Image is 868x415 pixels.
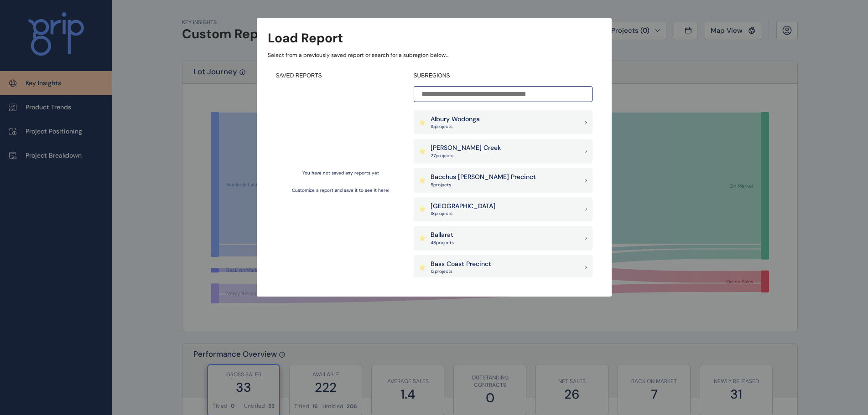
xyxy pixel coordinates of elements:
p: Albury Wodonga [431,115,480,124]
p: Ballarat [431,231,454,240]
p: [GEOGRAPHIC_DATA] [431,202,495,211]
p: Bass Coast Precinct [431,260,491,269]
p: You have not saved any reports yet [302,170,379,176]
p: 15 project s [431,123,480,130]
p: 27 project s [431,153,501,159]
p: Select from a previously saved report or search for a subregion below... [268,51,601,59]
h4: SUBREGIONS [414,72,593,80]
p: Customize a report and save it to see it here! [292,187,390,194]
p: 13 project s [431,268,491,275]
p: 18 project s [431,210,495,217]
p: Bacchus [PERSON_NAME] Precinct [431,173,536,182]
p: [PERSON_NAME] Creek [431,143,501,153]
h3: Load Report [268,29,343,47]
p: 5 project s [431,182,536,188]
h4: SAVED REPORTS [276,72,405,80]
p: 48 project s [431,240,454,246]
